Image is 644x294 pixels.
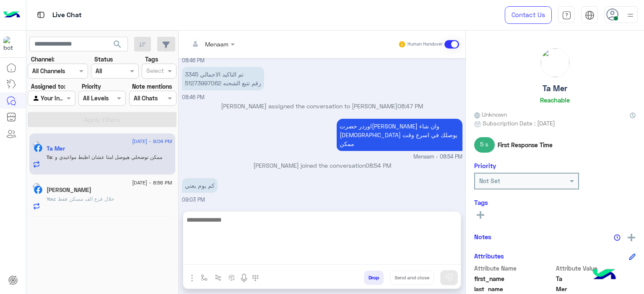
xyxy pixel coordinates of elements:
[94,55,113,64] label: Status
[47,154,52,160] span: Ta
[474,199,636,206] h6: Tags
[556,264,636,273] span: Attribute Value
[52,10,82,21] p: Live Chat
[558,6,575,24] a: tab
[540,96,570,104] h6: Reachable
[366,162,391,169] span: 08:54 PM
[252,275,259,281] img: make a call
[55,196,114,202] span: خلال فرع الف مسكن فقط
[82,82,101,91] label: Priority
[474,252,504,260] h6: Attributes
[182,102,462,110] p: [PERSON_NAME] assigned the conversation to [PERSON_NAME]
[211,271,225,284] button: Trigger scenario
[132,179,172,187] span: [DATE] - 8:56 PM
[562,10,571,20] img: tab
[390,271,434,285] button: Send and close
[408,41,443,48] small: Human Handover
[33,183,40,190] img: picture
[31,55,55,64] label: Channel:
[145,66,164,77] div: Select
[225,271,239,284] button: create order
[197,271,211,284] button: select flow
[182,178,218,193] p: 27/8/2025, 9:03 PM
[445,274,453,282] img: send message
[132,82,172,91] label: Note mentions
[474,162,496,169] h6: Priority
[182,161,462,170] p: [PERSON_NAME] joined the conversation
[474,233,491,240] h6: Notes
[36,10,46,20] img: tab
[239,273,249,283] img: send voice note
[107,37,128,55] button: search
[47,196,55,202] span: You
[474,110,507,119] span: Unknown
[182,94,205,100] span: 08:46 PM
[182,197,205,203] span: 09:03 PM
[33,141,40,148] img: picture
[31,82,65,91] label: Assigned to:
[413,153,462,161] span: Menaam - 08:54 PM
[474,264,554,273] span: Attribute Name
[229,274,235,281] img: create order
[215,274,221,281] img: Trigger scenario
[34,144,42,152] img: Facebook
[132,138,172,145] span: [DATE] - 9:04 PM
[182,67,264,90] p: 27/8/2025, 8:46 PM
[628,234,635,241] img: add
[52,154,162,160] span: ممكن توضحلي هيوصل امتا عشان اظبط مواعيدي و
[364,271,384,285] button: Drop
[589,261,619,290] img: hulul-logo.png
[3,36,18,51] img: 713415422032625
[541,49,569,77] img: picture
[112,39,122,49] span: search
[625,10,636,20] img: profile
[556,285,636,294] span: Mer
[187,273,197,283] img: send attachment
[28,112,177,127] button: Apply Filters
[474,274,554,283] span: first_name
[474,137,495,152] span: 5 s
[3,6,20,24] img: Logo
[474,285,554,294] span: last_name
[483,119,555,128] span: Subscription Date : [DATE]
[556,274,636,283] span: Ta
[201,274,208,281] img: select flow
[337,119,462,151] p: 27/8/2025, 8:54 PM
[498,141,553,149] span: First Response Time
[47,145,65,152] h5: Ta Mer
[585,10,595,20] img: tab
[543,84,567,93] h5: Ta Mer
[34,186,42,194] img: Facebook
[182,57,205,64] span: 08:46 PM
[397,102,423,110] span: 08:47 PM
[145,55,158,64] label: Tags
[614,234,621,241] img: notes
[47,187,91,194] h5: Ibrahim Mohamed
[505,6,552,24] a: Contact Us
